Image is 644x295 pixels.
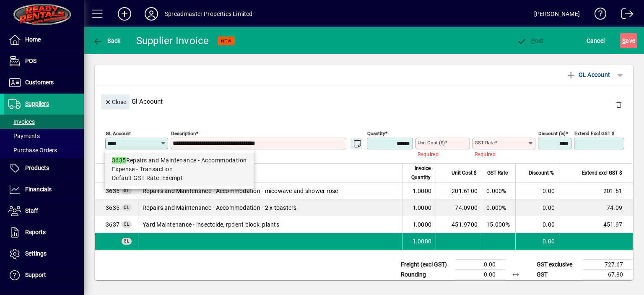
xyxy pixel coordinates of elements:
[124,205,130,210] span: GL
[106,204,119,212] span: Repairs and Maintenance - Accommodation
[534,7,580,21] div: [PERSON_NAME]
[529,168,554,178] span: Discount %
[25,36,41,43] span: Home
[8,118,35,125] span: Invoices
[4,29,84,50] a: Home
[517,37,544,44] span: ost
[532,260,583,270] td: GST exclusive
[559,183,633,199] td: 201.61
[143,168,169,178] span: Description
[165,7,252,21] div: Spreadmaster Properties Limited
[402,199,436,216] td: 1.0000
[4,243,84,264] a: Settings
[106,131,131,136] mat-label: GL Account
[4,51,84,72] a: POS
[620,33,637,48] button: Save
[559,216,633,233] td: 451.97
[106,220,119,229] span: Yard Maintenance
[138,199,402,216] td: Repairs and Maintenance - Accommodation - 2 x toasters
[574,131,614,136] mat-label: Extend excl GST $
[4,179,84,200] a: Financials
[25,57,36,64] span: POS
[538,131,566,136] mat-label: Discount (%)
[25,164,49,171] span: Products
[8,133,40,139] span: Payments
[583,260,633,270] td: 727.67
[402,216,436,233] td: 1.0000
[418,140,445,146] mat-label: Unit Cost ($)
[138,6,165,21] button: Profile
[615,2,634,29] a: Logout
[4,115,84,129] a: Invoices
[4,222,84,243] a: Reports
[418,149,463,158] mat-error: Required
[138,216,402,233] td: Yard Maintenance - insectcide, rpdent block, plants
[173,149,358,158] mat-error: Required
[124,239,130,243] span: GL
[25,79,54,86] span: Customers
[25,100,49,107] span: Suppliers
[532,280,583,290] td: GST inclusive
[4,143,84,157] a: Purchase Orders
[531,37,535,44] span: P
[124,222,130,227] span: GL
[25,229,46,235] span: Reports
[93,37,121,44] span: Back
[84,33,130,48] app-page-header-button: Back
[136,34,209,47] div: Supplier Invoice
[4,265,84,286] a: Support
[95,86,633,117] div: Gl Account
[171,131,196,136] mat-label: Description
[609,101,629,108] app-page-header-button: Delete
[515,216,559,233] td: 0.00
[584,33,607,48] button: Cancel
[475,140,495,146] mat-label: GST rate
[106,187,119,195] span: Repairs and Maintenance - Accommodation
[436,183,482,199] td: 201.6100
[622,37,626,44] span: S
[482,183,515,199] td: 0.000%
[111,6,138,21] button: Add
[515,183,559,199] td: 0.00
[221,38,231,44] span: NEW
[455,260,506,270] td: 0.00
[4,72,84,93] a: Customers
[515,233,559,250] td: 0.00
[559,199,633,216] td: 74.09
[582,168,622,178] span: Extend excl GST $
[482,199,515,216] td: 0.000%
[124,188,130,193] span: GL
[99,98,132,105] app-page-header-button: Close
[452,168,477,178] span: Unit Cost $
[4,201,84,222] a: Staff
[436,199,482,216] td: 74.0900
[138,183,402,199] td: Repairs and Maintenance - Accommodation - micowave and shower rose
[408,164,431,182] span: Invoice Quantity
[4,158,84,179] a: Products
[622,34,635,47] span: ave
[609,94,629,115] button: Delete
[514,33,546,48] button: Post
[101,94,130,110] button: Close
[532,270,583,280] td: GST
[106,168,116,178] span: Item
[104,95,126,109] span: Close
[402,233,436,250] td: 1.0000
[455,270,506,280] td: 0.00
[25,272,46,278] span: Support
[367,131,385,136] mat-label: Quantity
[583,280,633,290] td: 795.47
[397,260,455,270] td: Freight (excl GST)
[25,186,52,193] span: Financials
[4,129,84,143] a: Payments
[588,2,607,29] a: Knowledge Base
[25,250,47,257] span: Settings
[583,270,633,280] td: 67.80
[25,207,38,214] span: Staff
[587,34,605,47] span: Cancel
[91,33,123,48] button: Back
[397,270,455,280] td: Rounding
[436,216,482,233] td: 451.9700
[515,199,559,216] td: 0.00
[402,183,436,199] td: 1.0000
